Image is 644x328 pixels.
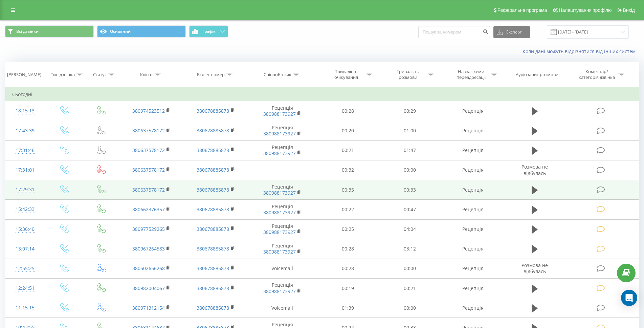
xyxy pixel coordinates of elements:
a: 380678885878 [197,305,229,311]
td: Сьогодні [5,88,639,101]
div: 18:15:13 [12,104,38,117]
div: 15:42:33 [12,203,38,216]
td: Рецепція [248,279,317,298]
td: 00:35 [317,180,379,200]
td: Рецепція [441,298,505,318]
div: [PERSON_NAME] [7,72,41,78]
td: 00:28 [317,101,379,121]
div: Тривалість очікування [328,69,364,80]
a: 380678885878 [197,285,229,291]
td: 00:20 [317,121,379,140]
a: 380637578172 [132,187,165,193]
td: 00:28 [317,239,379,259]
span: Розмова не відбулась [521,262,548,275]
a: 380637578172 [132,127,165,134]
div: Open Intercom Messenger [621,290,637,306]
td: Рецепція [441,279,505,298]
td: 00:22 [317,200,379,219]
button: Основний [97,25,186,38]
a: 380637578172 [132,147,165,153]
a: 380982004067 [132,285,165,291]
td: Рецепція [248,219,317,239]
a: 380988173927 [263,288,296,294]
a: 380678885878 [197,187,229,193]
td: Рецепція [248,180,317,200]
button: Графік [189,25,228,38]
span: Графік [202,29,216,34]
a: 380678885878 [197,167,229,173]
a: 380988173927 [263,150,296,156]
a: 380662376357 [132,206,165,213]
td: Рецепція [441,121,505,140]
a: 380977529265 [132,226,165,232]
div: Коментар/категорія дзвінка [577,69,617,80]
td: Рецепція [441,140,505,160]
div: Статус [93,72,107,78]
td: 00:00 [379,160,441,180]
td: Рецепція [441,239,505,259]
div: Співробітник [264,72,291,78]
td: Рецепція [248,200,317,219]
div: 15:36:40 [12,223,38,236]
div: Тривалість розмови [390,69,426,80]
a: 380678885878 [197,127,229,134]
div: Тип дзвінка [51,72,75,78]
td: Рецепція [441,259,505,278]
div: 17:31:46 [12,144,38,157]
a: 380502656268 [132,265,165,271]
td: 03:12 [379,239,441,259]
td: Рецепція [441,160,505,180]
span: Всі дзвінки [16,29,39,34]
td: 00:19 [317,279,379,298]
td: Рецепція [248,140,317,160]
a: 380637578172 [132,167,165,173]
td: Рецепція [248,121,317,140]
div: 12:55:25 [12,262,38,275]
td: 00:32 [317,160,379,180]
a: 380967264583 [132,245,165,252]
a: 380678885878 [197,108,229,114]
button: Експорт [493,26,530,38]
td: 00:33 [379,180,441,200]
a: 380988173927 [263,190,296,196]
a: 380988173927 [263,248,296,255]
input: Пошук за номером [418,26,490,38]
td: Рецепція [441,219,505,239]
td: 00:25 [317,219,379,239]
a: 380988173927 [263,229,296,235]
td: 00:21 [379,279,441,298]
a: 380678885878 [197,265,229,271]
td: 01:00 [379,121,441,140]
td: Рецепція [441,200,505,219]
td: Рецепція [441,101,505,121]
div: 17:43:39 [12,124,38,137]
a: Коли дані можуть відрізнятися вiд інших систем [523,48,639,54]
a: 380988173927 [263,111,296,117]
td: 00:21 [317,140,379,160]
a: 380678885878 [197,245,229,252]
td: Рецепція [248,101,317,121]
td: Рецепція [248,239,317,259]
span: Вихід [623,7,635,13]
a: 380988173927 [263,130,296,137]
td: 01:39 [317,298,379,318]
td: 00:28 [317,259,379,278]
td: 00:47 [379,200,441,219]
td: Voicemail [248,259,317,278]
a: 380678885878 [197,226,229,232]
td: 04:04 [379,219,441,239]
div: Клієнт [140,72,153,78]
td: Voicemail [248,298,317,318]
div: 13:07:14 [12,242,38,256]
td: 00:00 [379,298,441,318]
td: Рецепція [441,180,505,200]
td: 00:29 [379,101,441,121]
button: Всі дзвінки [5,25,94,38]
span: Розмова не відбулась [521,163,548,176]
a: 380971312154 [132,305,165,311]
a: 380678885878 [197,147,229,153]
div: 12:24:51 [12,282,38,295]
div: 17:29:31 [12,183,38,196]
div: 17:31:01 [12,163,38,177]
td: 00:00 [379,259,441,278]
